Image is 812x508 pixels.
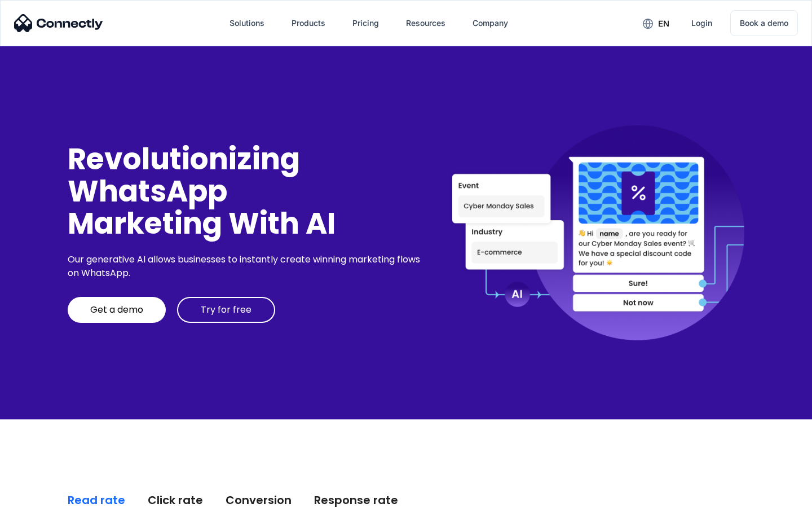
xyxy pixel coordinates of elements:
div: Pricing [352,15,379,31]
div: Revolutionizing WhatsApp Marketing With AI [68,143,424,240]
div: Solutions [230,15,264,31]
div: Company [464,10,517,37]
div: Products [292,15,325,31]
div: Try for free [201,304,251,316]
div: Solutions [220,10,273,37]
div: Products [283,10,334,37]
div: Our generative AI allows businesses to instantly create winning marketing flows on WhatsApp. [68,253,424,280]
a: Get a demo [68,297,166,323]
div: Response rate [314,492,398,508]
div: en [658,16,669,32]
a: Login [682,10,721,37]
div: Company [473,15,508,31]
div: Resources [397,10,454,37]
div: Resources [406,15,445,31]
ul: Language list [23,488,68,504]
a: Try for free [177,297,275,323]
div: Click rate [148,492,203,508]
div: Read rate [68,492,125,508]
div: Get a demo [90,304,143,316]
a: Book a demo [730,10,798,36]
img: Connectly Logo [14,14,103,32]
aside: Language selected: English [11,488,68,504]
a: Pricing [343,10,388,37]
div: en [634,15,678,32]
div: Conversion [226,492,292,508]
div: Login [691,15,712,31]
